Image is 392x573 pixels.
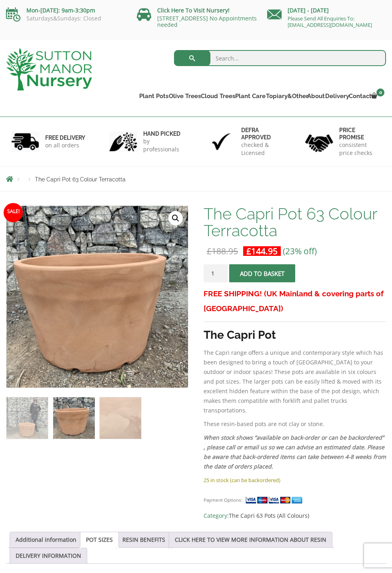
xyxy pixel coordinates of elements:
img: The Capri Pot 63 Colour Terracotta [6,397,48,439]
p: The Capri range offers a unique and contemporary style which has been designed to bring a touch o... [204,348,386,415]
a: POT SIZES [86,532,113,547]
span: 0 [376,88,384,97]
a: About [306,90,324,102]
input: Product quantity [204,264,228,282]
span: (23% off) [283,245,317,257]
span: The Capri Pot 63 Colour Terracotta [35,176,126,183]
a: 0 [370,90,386,102]
p: These resin-based pots are not clay or stone. [204,419,386,429]
h6: FREE DELIVERY [45,134,85,141]
button: Add to basket [229,264,295,282]
span: Category: [204,511,386,521]
a: Plant Care [233,90,264,102]
a: Click Here To Visit Nursery! [157,6,230,14]
a: Cloud Trees [199,90,233,102]
p: Saturdays&Sundays: Closed [6,15,125,22]
a: Delivery [324,90,348,102]
img: logo [6,48,92,90]
img: 1.jpg [11,131,39,152]
nav: Breadcrumbs [6,176,386,182]
a: View full-screen image gallery [168,211,183,225]
strong: The Capri Pot [204,328,276,342]
input: Search... [174,50,386,66]
bdi: 188.95 [207,245,238,257]
h1: The Capri Pot 63 Colour Terracotta [204,205,386,239]
a: RESIN BENEFITS [122,532,165,547]
img: 2.jpg [109,131,137,152]
a: The Capri 63 Pots (All Colours) [229,512,309,519]
h6: hand picked [143,130,185,137]
bdi: 144.95 [246,245,278,257]
img: The Capri Pot 63 Colour Terracotta - Image 2 [53,397,95,439]
a: DELIVERY INFORMATION [16,548,81,563]
p: [DATE] - [DATE] [267,6,386,15]
img: payment supported [245,496,305,504]
p: consistent price checks [339,141,381,157]
a: Plant Pots [138,90,167,102]
p: checked & Licensed [241,141,283,157]
a: Olive Trees [167,90,199,102]
a: [STREET_ADDRESS] No Appointments needed [157,14,257,28]
em: When stock shows “available on back-order or can be backordered” , please call or email us so we ... [204,434,386,470]
a: Contact [348,90,370,102]
p: 25 in stock (can be backordered) [204,475,386,485]
a: Please Send All Enquiries To: [EMAIL_ADDRESS][DOMAIN_NAME] [288,15,372,28]
img: 4.jpg [305,129,333,154]
p: by professionals [143,137,185,153]
img: The Capri Pot 63 Colour Terracotta - Image 3 [100,397,141,439]
img: 3.jpg [207,131,235,152]
span: £ [246,245,251,257]
h3: FREE SHIPPING! (UK Mainland & covering parts of [GEOGRAPHIC_DATA]) [204,286,386,316]
p: on all orders [45,141,85,149]
span: Sale! [4,203,23,222]
p: Mon-[DATE]: 9am-3:30pm [6,6,125,15]
span: £ [207,245,212,257]
h6: Price promise [339,127,381,141]
small: Payment Options: [204,497,242,503]
a: Additional information [16,532,76,547]
h6: Defra approved [241,127,283,141]
a: Topiary&Other [264,90,306,102]
a: CLICK HERE TO VIEW MORE INFORMATION ABOUT RESIN [175,532,326,547]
